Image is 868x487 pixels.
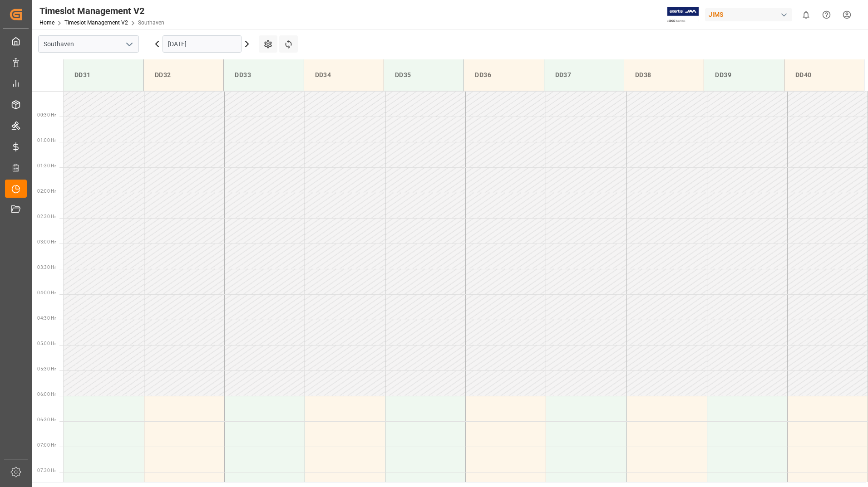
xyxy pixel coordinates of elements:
[71,67,136,83] div: DD31
[37,189,56,194] span: 02:00 Hr
[37,214,56,219] span: 02:30 Hr
[37,112,56,117] span: 00:30 Hr
[711,67,776,83] div: DD39
[796,5,816,25] button: show 0 new notifications
[163,35,242,53] input: DD-MM-YYYY
[38,35,139,53] input: Type to search/select
[37,316,56,321] span: 04:30 Hr
[792,67,857,83] div: DD40
[37,290,56,295] span: 04:00 Hr
[37,417,56,422] span: 06:30 Hr
[37,366,56,371] span: 05:30 Hr
[816,5,837,25] button: Help Center
[37,163,56,168] span: 01:30 Hr
[37,265,56,270] span: 03:30 Hr
[37,138,56,143] span: 01:00 Hr
[37,341,56,346] span: 05:00 Hr
[37,239,56,244] span: 03:00 Hr
[151,67,216,83] div: DD32
[122,37,136,51] button: open menu
[37,443,56,448] span: 07:00 Hr
[37,468,56,473] span: 07:30 Hr
[471,67,536,83] div: DD36
[37,392,56,397] span: 06:00 Hr
[39,19,54,26] a: Home
[64,19,128,26] a: Timeslot Management V2
[631,67,696,83] div: DD38
[552,67,616,83] div: DD37
[39,4,164,18] div: Timeslot Management V2
[231,67,296,83] div: DD33
[667,7,699,23] img: Exertis%20JAM%20-%20Email%20Logo.jpg_1722504956.jpg
[391,67,456,83] div: DD35
[705,8,792,21] div: JIMS
[311,67,376,83] div: DD34
[705,6,796,23] button: JIMS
